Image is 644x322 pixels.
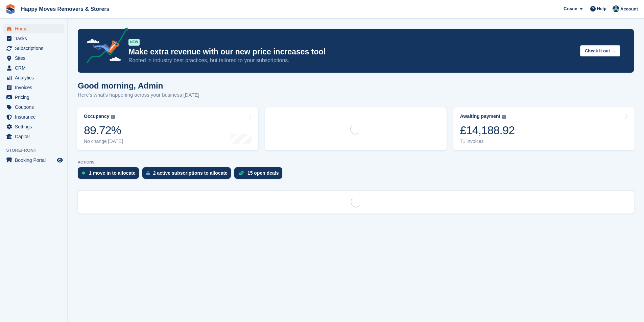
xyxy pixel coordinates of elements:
[128,57,575,64] p: Rooted in industry best practices, but tailored to your subscriptions.
[84,114,109,119] div: Occupancy
[128,39,140,46] div: NEW
[3,44,64,53] a: menu
[460,123,515,137] div: £14,188.92
[15,53,55,63] span: Sites
[18,3,112,15] a: Happy Moves Removers & Storers
[142,167,234,182] a: 2 active subscriptions to allocate
[3,155,64,165] a: menu
[15,122,55,131] span: Settings
[15,155,55,165] span: Booking Portal
[234,167,286,182] a: 15 open deals
[3,63,64,73] a: menu
[78,160,634,165] p: ACTIONS
[78,91,199,99] p: Here's what's happening across your business [DATE]
[77,107,258,150] a: Occupancy 89.72% No change [DATE]
[247,170,279,176] div: 15 open deals
[15,83,55,92] span: Invoices
[564,5,577,12] span: Create
[502,115,506,119] img: icon-info-grey-7440780725fd019a000dd9b08b2336e03edf1995a4989e88bcd33f0948082b44.svg
[128,47,575,57] p: Make extra revenue with our new price increases tool
[620,6,638,13] span: Account
[3,73,64,82] a: menu
[3,122,64,131] a: menu
[3,93,64,102] a: menu
[81,27,128,66] img: price-adjustments-announcement-icon-8257ccfd72463d97f412b2fc003d46551f7dbcb40ab6d574587a9cd5c0d94...
[84,139,123,144] div: No change [DATE]
[15,63,55,73] span: CRM
[89,170,136,176] div: 1 move in to allocate
[453,107,635,150] a: Awaiting payment £14,188.92 71 invoices
[15,34,55,43] span: Tasks
[84,123,123,137] div: 89.72%
[597,5,606,12] span: Help
[3,112,64,122] a: menu
[78,167,142,182] a: 1 move in to allocate
[238,171,244,175] img: deal-1b604bf984904fb50ccaf53a9ad4b4a5d6e5aea283cecdc64d6e3604feb123c2.svg
[111,115,115,119] img: icon-info-grey-7440780725fd019a000dd9b08b2336e03edf1995a4989e88bcd33f0948082b44.svg
[15,73,55,82] span: Analytics
[3,34,64,43] a: menu
[3,102,64,112] a: menu
[82,171,86,175] img: move_ins_to_allocate_icon-fdf77a2bb77ea45bf5b3d319d69a93e2d87916cf1d5bf7949dd705db3b84f3ca.svg
[6,147,67,154] span: Storefront
[15,112,55,122] span: Insurance
[3,24,64,33] a: menu
[5,4,16,14] img: stora-icon-8386f47178a22dfd0bd8f6a31ec36ba5ce8667c1dd55bd0f319d3a0aa187defe.svg
[146,171,150,175] img: active_subscription_to_allocate_icon-d502201f5373d7db506a760aba3b589e785aa758c864c3986d89f69b8ff3...
[15,132,55,141] span: Capital
[613,5,619,12] img: Admin
[3,83,64,92] a: menu
[3,132,64,141] a: menu
[78,81,199,90] h1: Good morning, Admin
[580,45,620,56] button: Check it out →
[153,170,228,176] div: 2 active subscriptions to allocate
[15,24,55,33] span: Home
[3,53,64,63] a: menu
[15,93,55,102] span: Pricing
[15,44,55,53] span: Subscriptions
[460,114,501,119] div: Awaiting payment
[15,102,55,112] span: Coupons
[56,156,64,164] a: Preview store
[460,139,515,144] div: 71 invoices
